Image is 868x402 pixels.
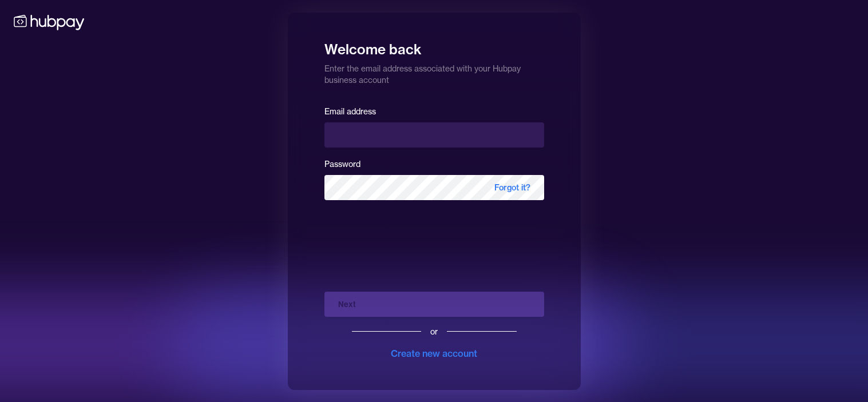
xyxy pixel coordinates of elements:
[391,347,477,360] div: Create new account
[324,106,376,117] label: Email address
[430,326,438,337] div: or
[324,159,360,169] label: Password
[324,33,544,58] h1: Welcome back
[481,175,544,200] span: Forgot it?
[324,58,544,86] p: Enter the email address associated with your Hubpay business account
